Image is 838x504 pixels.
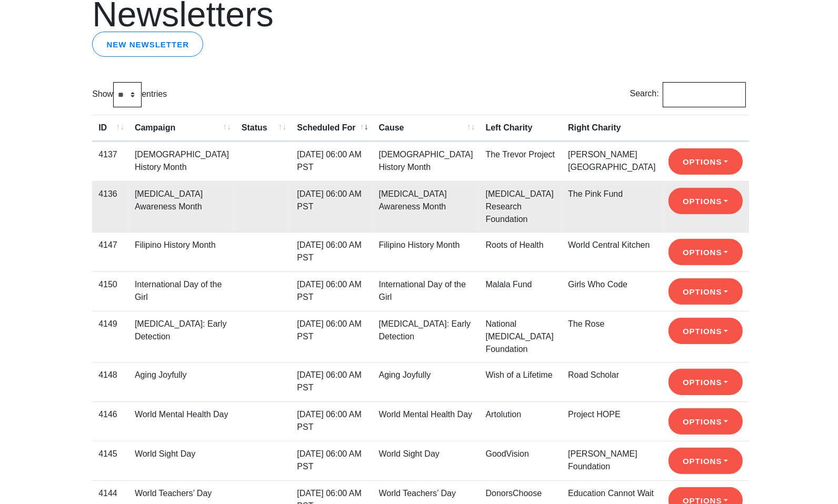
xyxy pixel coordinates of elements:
td: [MEDICAL_DATA]: Early Detection [373,311,480,362]
button: Options [669,448,743,474]
a: Wish of a Lifetime [486,370,553,379]
td: 4145 [92,441,128,480]
button: Options [669,318,743,344]
a: Education Cannot Wait [568,489,654,498]
td: [DEMOGRAPHIC_DATA] History Month [373,142,480,181]
td: [MEDICAL_DATA] Awareness Month [373,181,480,232]
td: World Mental Health Day [128,401,235,441]
td: 4146 [92,401,128,441]
td: International Day of the Girl [373,271,480,311]
a: [PERSON_NAME] Foundation [568,449,637,471]
a: Project HOPE [568,410,621,419]
td: [DATE] 06:00 AM PST [291,311,372,362]
th: ID: activate to sort column ascending [92,115,128,142]
td: 4137 [92,142,128,181]
a: The Rose [568,319,604,328]
td: Filipino History Month [128,232,235,271]
a: Girls Who Code [568,280,627,289]
td: World Sight Day [373,441,480,480]
a: DonorsChoose [486,489,542,498]
a: Artolution [486,410,522,419]
td: World Mental Health Day [373,401,480,441]
th: Right Charity [562,115,662,142]
td: [DATE] 06:00 AM PST [291,181,372,232]
button: Options [669,369,743,395]
button: Options [669,239,743,265]
th: Scheduled For: activate to sort column ascending [291,115,372,142]
td: [DATE] 06:00 AM PST [291,441,372,480]
td: 4148 [92,362,128,401]
th: Cause: activate to sort column ascending [373,115,480,142]
a: Road Scholar [568,370,619,379]
td: Filipino History Month [373,232,480,271]
a: GoodVision [486,449,529,458]
input: Search: [663,82,746,107]
button: Options [669,278,743,305]
a: The Trevor Project [486,150,555,159]
button: Options [669,408,743,435]
a: Malala Fund [486,280,532,289]
td: International Day of the Girl [128,271,235,311]
td: [DATE] 06:00 AM PST [291,142,372,181]
td: World Sight Day [128,441,235,480]
td: Aging Joyfully [373,362,480,401]
td: [MEDICAL_DATA]: Early Detection [128,311,235,362]
select: Showentries [113,82,142,107]
th: Campaign: activate to sort column ascending [128,115,235,142]
td: Aging Joyfully [128,362,235,401]
td: 4150 [92,271,128,311]
td: 4136 [92,181,128,232]
button: Options [669,188,743,214]
a: National [MEDICAL_DATA] Foundation [486,319,554,354]
td: [DATE] 06:00 AM PST [291,401,372,441]
td: 4147 [92,232,128,271]
td: [MEDICAL_DATA] Awareness Month [128,181,235,232]
a: The Pink Fund [568,189,623,198]
a: New newsletter [92,32,203,57]
td: [DATE] 06:00 AM PST [291,232,372,271]
button: Options [669,148,743,175]
td: 4149 [92,311,128,362]
a: [PERSON_NAME][GEOGRAPHIC_DATA] [568,150,656,172]
td: [DATE] 06:00 AM PST [291,271,372,311]
a: [MEDICAL_DATA] Research Foundation [486,189,554,224]
label: Search: [630,82,746,107]
label: Show entries [92,82,167,107]
a: World Central Kitchen [568,240,650,249]
td: [DEMOGRAPHIC_DATA] History Month [128,142,235,181]
th: Status: activate to sort column ascending [235,115,291,142]
th: Left Charity [480,115,562,142]
a: Roots of Health [486,240,544,249]
td: [DATE] 06:00 AM PST [291,362,372,401]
